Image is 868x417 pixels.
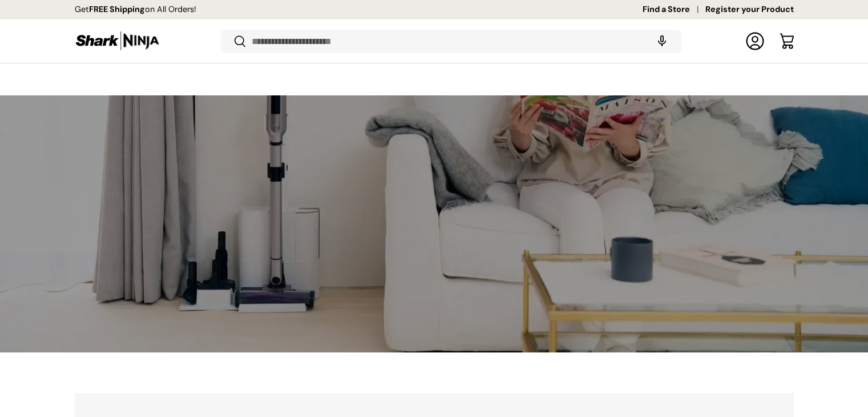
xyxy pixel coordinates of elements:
[643,3,705,16] a: Find a Store
[75,3,196,16] p: Get on All Orders!
[644,29,680,54] speech-search-button: Search by voice
[705,3,794,16] a: Register your Product
[89,4,145,14] strong: FREE Shipping
[75,30,160,52] img: Shark Ninja Philippines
